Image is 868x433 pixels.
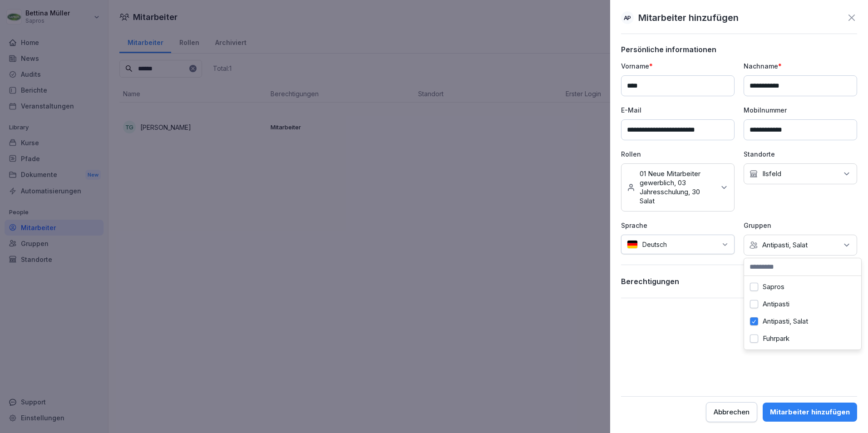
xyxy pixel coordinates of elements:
p: Rollen [621,149,735,159]
img: de.svg [627,240,638,249]
label: Antipasti, Salat [763,317,808,325]
label: Sapros [763,283,784,291]
p: Mobilnummer [744,105,857,115]
div: Abbrechen [714,407,750,417]
div: Deutsch [621,235,735,254]
button: Abbrechen [706,402,757,422]
button: Mitarbeiter hinzufügen [763,403,857,422]
p: Vorname [621,61,735,71]
label: Fuhrpark [763,335,789,343]
div: Mitarbeiter hinzufügen [770,407,850,417]
p: Nachname [744,61,857,71]
p: Gruppen [744,221,857,230]
p: Antipasti, Salat [762,241,808,250]
p: Standorte [744,149,857,159]
label: Antipasti [763,300,789,308]
p: Sprache [621,221,735,230]
div: AP [621,11,634,24]
p: Berechtigungen [621,277,679,286]
p: Mitarbeiter hinzufügen [638,11,739,25]
p: Ilsfeld [762,169,781,178]
p: 01 Neue Mitarbeiter gewerblich, 03 Jahresschulung, 30 Salat [640,169,715,206]
p: Persönliche informationen [621,45,857,54]
p: E-Mail [621,105,735,115]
